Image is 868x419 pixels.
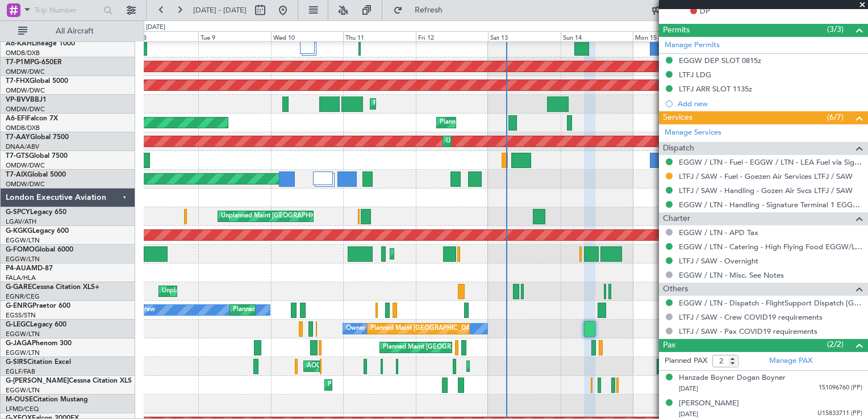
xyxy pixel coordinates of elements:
a: EGGW / LTN - Handling - Signature Terminal 1 EGGW / LTN [679,200,862,209]
div: LTFJ ARR SLOT 1135z [679,84,752,94]
div: Add new [678,99,862,108]
a: EGGW/LTN [6,386,40,395]
div: Unplanned Maint [GEOGRAPHIC_DATA] (Al Maktoum Intl) [446,133,614,150]
span: VP-BVV [6,97,30,103]
a: LGAV/ATH [6,217,36,226]
span: [DATE] [679,384,698,393]
a: T7-AIXGlobal 5000 [6,171,66,178]
label: Planned PAX [665,355,707,367]
a: G-SPCYLegacy 650 [6,209,66,216]
span: (6/7) [827,111,844,123]
span: [DATE] - [DATE] [193,5,247,15]
div: Unplanned Maint [GEOGRAPHIC_DATA] ([PERSON_NAME] Intl) [221,208,405,225]
span: M-OUSE [6,396,33,403]
a: EGGW / LTN - Catering - High Flying Food EGGW/LTN [679,242,862,252]
span: DP [700,6,710,18]
div: Mon 8 [126,31,198,41]
span: G-LEGC [6,321,30,328]
span: Services [663,111,692,124]
div: Unplanned Maint [PERSON_NAME] [162,283,265,300]
div: EGGW DEP SLOT 0815z [679,56,761,65]
div: Planned Maint [GEOGRAPHIC_DATA] ([GEOGRAPHIC_DATA]) [233,301,412,319]
span: T7-FHX [6,78,30,85]
a: LTFJ / SAW - Pax COVID19 requirements [679,326,817,336]
span: Refresh [405,6,453,14]
a: G-KGKGLegacy 600 [6,228,69,234]
a: DNAA/ABV [6,143,39,151]
div: Wed 10 [271,31,343,41]
a: Manage Permits [665,40,720,51]
input: Trip Number [35,2,100,19]
a: EGGW/LTN [6,236,40,245]
div: Planned Maint [GEOGRAPHIC_DATA] ([GEOGRAPHIC_DATA]) [370,320,549,337]
div: AOG Maint [PERSON_NAME] [307,358,393,375]
span: Others [663,283,688,296]
span: G-ENRG [6,303,32,309]
span: T7-AIX [6,171,27,178]
span: G-GARE [6,284,32,291]
a: OMDB/DXB [6,49,40,57]
span: A6-KAH [6,40,32,47]
span: G-KGKG [6,228,32,234]
a: LTFJ / SAW - Fuel - Goezen Air Services LTFJ / SAW [679,171,853,181]
div: Planned Maint [GEOGRAPHIC_DATA] ([GEOGRAPHIC_DATA]) [383,339,562,356]
a: T7-FHXGlobal 5000 [6,78,68,85]
a: LFMD/CEQ [6,405,39,413]
a: EGGW / LTN - Dispatch - FlightSupport Dispatch [GEOGRAPHIC_DATA] [679,298,862,308]
span: T7-GTS [6,153,29,160]
a: EGSS/STN [6,311,36,320]
div: Fri 12 [416,31,488,41]
a: Manage Services [665,127,721,139]
div: Planned Maint Nice ([GEOGRAPHIC_DATA]) [373,95,500,112]
a: VP-BVVBBJ1 [6,97,47,103]
span: 151096760 (PP) [819,383,862,393]
a: EGNR/CEG [6,292,40,301]
span: Pax [663,339,675,352]
a: OMDW/DWC [6,105,45,114]
span: P4-AUA [6,265,31,272]
span: Permits [663,24,690,37]
a: OMDW/DWC [6,161,45,170]
a: T7-AAYGlobal 7500 [6,134,69,141]
a: G-FOMOGlobal 6000 [6,246,73,253]
div: Hanzade Boyner Dogan Boyner [679,372,786,384]
a: A6-EFIFalcon 7X [6,115,58,122]
span: U15833711 (PP) [817,409,862,418]
a: EGLF/FAB [6,367,35,376]
a: OMDW/DWC [6,180,45,188]
a: Manage PAX [769,355,812,367]
a: G-JAGAPhenom 300 [6,340,72,347]
a: FALA/HLA [6,274,36,282]
div: Planned Maint Dubai (Al Maktoum Intl) [440,114,552,131]
button: All Aircraft [12,22,123,40]
a: OMDW/DWC [6,68,45,76]
a: OMDW/DWC [6,86,45,95]
a: G-LEGCLegacy 600 [6,321,66,328]
a: G-SIRSCitation Excel [6,359,71,366]
div: Tue 9 [198,31,270,41]
span: (3/3) [827,23,844,35]
a: T7-GTSGlobal 7500 [6,153,68,160]
span: (2/2) [827,338,844,350]
div: Planned Maint [GEOGRAPHIC_DATA] ([GEOGRAPHIC_DATA]) [393,245,572,262]
a: EGGW / LTN - APD Tax [679,228,758,237]
a: EGGW / LTN - Misc. See Notes [679,270,784,280]
a: A6-KAHLineage 1000 [6,40,75,47]
a: P4-AUAMD-87 [6,265,53,272]
div: [DATE] [146,23,165,32]
span: G-[PERSON_NAME] [6,378,69,384]
span: G-SIRS [6,359,27,366]
span: G-FOMO [6,246,35,253]
a: T7-P1MPG-650ER [6,59,62,66]
a: M-OUSECitation Mustang [6,396,88,403]
span: All Aircraft [30,27,120,35]
span: [DATE] [679,410,698,418]
span: G-SPCY [6,209,30,216]
span: T7-P1MP [6,59,34,66]
a: EGGW/LTN [6,255,40,263]
a: G-ENRGPraetor 600 [6,303,70,309]
button: Refresh [388,1,456,19]
span: A6-EFI [6,115,27,122]
a: OMDB/DXB [6,124,40,132]
div: Mon 15 [633,31,705,41]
